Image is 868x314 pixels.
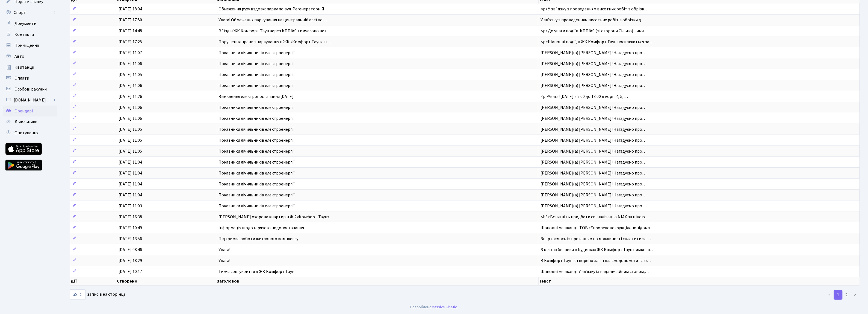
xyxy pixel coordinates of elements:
span: Показники лічильників електроенергії [219,159,295,165]
a: [DOMAIN_NAME] [3,95,57,106]
a: > [851,290,860,300]
a: Особові рахунки [3,84,57,95]
a: Контакти [3,29,57,40]
span: Особові рахунки [14,86,47,92]
span: Показники лічильників електроенергії [219,61,295,67]
span: [DATE] 11:26 [119,94,142,100]
span: Показники лічильників електроенергії [219,83,295,89]
span: [DATE] 13:56 [119,236,142,242]
a: Квитанції [3,62,57,73]
th: Дії [70,277,116,285]
span: [DATE] 11:06 [119,83,142,89]
a: Оплати [3,73,57,84]
label: записів на сторінці [70,289,125,300]
span: [DATE] 17:25 [119,39,142,45]
span: [PERSON_NAME](а) [PERSON_NAME]! Нагадуємо про… [541,137,646,143]
span: [DATE] 16:38 [119,214,142,220]
span: [DATE] 11:04 [119,159,142,165]
span: [DATE] 11:06 [119,61,142,67]
span: Авто [14,53,24,59]
span: Показники лічильників електроенергії [219,72,295,78]
span: [DATE] 10:17 [119,269,142,275]
span: Тимчасові укриття в ЖК Комфорт Таун [219,269,294,275]
span: [DATE] 11:05 [119,148,142,154]
th: Текст [539,277,860,285]
span: Квитанції [14,64,34,70]
span: [PERSON_NAME](а) [PERSON_NAME]! Нагадуємо про… [541,50,646,56]
span: Показники лічильників електроенергії [219,104,295,111]
a: 2 [842,290,851,300]
span: Шановні мешканці!У зв'язку із надзвичайним станом,… [541,269,649,275]
span: [DATE] 08:46 [119,247,142,253]
a: Авто [3,51,57,62]
a: Лічильники [3,117,57,127]
span: [DATE] 10:49 [119,225,142,231]
span: [PERSON_NAME](а) [PERSON_NAME]! Нагадуємо про… [541,181,646,187]
span: [PERSON_NAME](а) [PERSON_NAME]! Нагадуємо про… [541,61,646,67]
span: Порушення правил паркування в ЖК «Комфорт Таун»: п… [219,39,331,45]
span: Показники лічильників електроенергії [219,181,295,187]
span: [PERSON_NAME](а) [PERSON_NAME]! Нагадуємо про… [541,192,646,198]
span: У звʼязку з проведенням висотних робіт з обрізки д… [541,17,645,23]
span: <p>Шановні водії, в ЖК Комфорт Таун посилюються за… [541,39,654,45]
span: [DATE] 11:04 [119,181,142,187]
span: [PERSON_NAME] охорона квартир в ЖК «Комфорт Таун» [219,214,329,220]
div: Розроблено . [410,304,458,310]
th: Створено [116,277,216,285]
span: Показники лічильників електроенергії [219,148,295,154]
span: [DATE] 17:50 [119,17,142,23]
span: [PERSON_NAME](а) [PERSON_NAME]! Нагадуємо про… [541,170,646,176]
span: <h3>Встигніть придбати сигналізацію AJAX за ціною… [541,214,649,220]
span: В`їзд в ЖК Комфорт Таун через КПП№9 тимчасово не п… [219,28,332,34]
span: Показники лічильників електроенергії [219,137,295,143]
span: З метою безпеки в будинках ЖК Комфорт Таун вимкнен… [541,247,654,253]
span: <p>У зв`язку з проведенням висотних робіт з обрізк… [541,6,648,12]
span: Звертаємось із проханням по можливості сплатити за… [541,236,651,242]
span: Підтримка роботи житлового комплексу [219,236,298,242]
span: [DATE] 11:06 [119,115,142,121]
a: Приміщення [3,40,57,51]
span: [PERSON_NAME](а) [PERSON_NAME]! Нагадуємо про… [541,115,646,121]
span: Вимкнення електропостачання [DATE] [219,94,294,100]
a: Спорт [3,7,57,18]
span: [PERSON_NAME](а) [PERSON_NAME]! Нагадуємо про… [541,126,646,132]
span: Лічильники [14,119,37,125]
span: Показники лічильників електроенергії [219,115,295,121]
span: Увага! Обмеження паркування на центральній алеї по… [219,17,327,23]
span: [PERSON_NAME](а) [PERSON_NAME]! Нагадуємо про… [541,72,646,78]
a: Орендарі [3,106,57,117]
span: [DATE] 11:07 [119,50,142,56]
span: [PERSON_NAME](а) [PERSON_NAME]! Нагадуємо про… [541,159,646,165]
span: В Комфорт Тауні створено загін взаємодопомоги та о… [541,258,651,264]
a: Документи [3,18,57,29]
span: [DATE] 18:04 [119,6,142,12]
span: <p>Увага! [DATE] з 9:00 до 18:00 в корп. 4, 5,… [541,94,628,100]
a: Опитування [3,127,57,138]
span: Показники лічильників електроенергії [219,203,295,209]
span: [PERSON_NAME](а) [PERSON_NAME]! Нагадуємо про… [541,203,646,209]
th: Заголовок [216,277,538,285]
span: [DATE] 11:05 [119,137,142,143]
span: [DATE] 11:05 [119,126,142,132]
span: [DATE] 11:04 [119,192,142,198]
span: [DATE] 18:29 [119,258,142,264]
span: Шановні мешканці! ТОВ «Єврореконструкція» повідомл… [541,225,654,231]
span: [DATE] 11:06 [119,104,142,111]
span: Інформація щодо гарячого водопостачання [219,225,304,231]
span: Увага! [219,247,230,253]
span: Обмеження руху вздовж парку по вул. Регенераторній [219,6,324,12]
span: Показники лічильників електроенергії [219,50,295,56]
span: [PERSON_NAME](а) [PERSON_NAME]! Нагадуємо про… [541,83,646,89]
span: Показники лічильників електроенергії [219,126,295,132]
span: [DATE] 11:04 [119,170,142,176]
a: Massive Kinetic [432,304,457,310]
span: <p>До уваги водіїв. КПП№9 (зі сторони Сільпо) тимч… [541,28,648,34]
span: [DATE] 11:03 [119,203,142,209]
span: Документи [14,21,36,27]
span: Орендарі [14,108,33,114]
span: [DATE] 14:48 [119,28,142,34]
span: Опитування [14,130,38,136]
select: записів на сторінці [70,289,85,300]
span: Контакти [14,31,34,37]
span: [DATE] 11:05 [119,72,142,78]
